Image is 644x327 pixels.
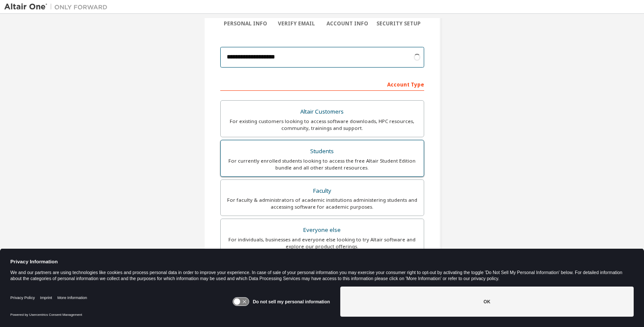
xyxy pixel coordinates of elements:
[226,106,419,118] div: Altair Customers
[226,145,419,157] div: Students
[4,3,112,11] img: Altair One
[226,197,419,210] div: For faculty & administrators of academic institutions administering students and accessing softwa...
[220,77,424,91] div: Account Type
[226,157,419,171] div: For currently enrolled students looking to access the free Altair Student Edition bundle and all ...
[220,20,271,27] div: Personal Info
[271,20,322,27] div: Verify Email
[226,224,419,236] div: Everyone else
[226,185,419,197] div: Faculty
[226,236,419,250] div: For individuals, businesses and everyone else looking to try Altair software and explore our prod...
[322,20,373,27] div: Account Info
[226,118,419,132] div: For existing customers looking to access software downloads, HPC resources, community, trainings ...
[373,20,424,27] div: Security Setup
